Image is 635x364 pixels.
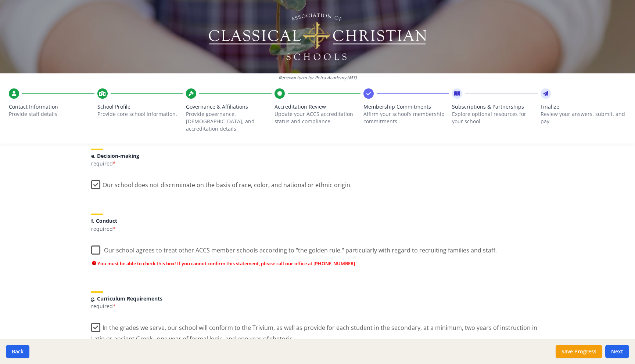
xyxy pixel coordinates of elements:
[186,110,272,132] p: Provide governance, [DEMOGRAPHIC_DATA], and accreditation details.
[9,110,94,118] p: Provide staff details.
[6,345,29,358] button: Back
[91,153,544,159] h5: e. Decision-making
[186,103,272,110] span: Governance & Affiliations
[275,110,360,125] p: Update your ACCS accreditation status and compliance.
[541,103,626,110] span: Finalize
[363,103,449,110] span: Membership Commitments
[605,345,629,358] button: Next
[91,303,544,310] p: required
[556,345,602,358] button: Save Progress
[9,103,94,110] span: Contact Information
[91,241,497,256] label: Our school agrees to treat other ACCS member schools according to "the golden rule," particularly...
[91,318,544,343] label: In the grades we serve, our school will conform to the Trivium, as well as provide for each stude...
[452,110,538,125] p: Explore optional resources for your school.
[363,110,449,125] p: Affirm your school’s membership commitments.
[91,296,544,301] h5: g. Curriculum Requirements
[97,110,183,118] p: Provide core school information.
[275,103,360,110] span: Accreditation Review
[91,160,544,167] p: required
[208,11,428,62] img: Logo
[91,218,544,223] h5: f. Conduct
[91,225,544,233] p: required
[97,103,183,110] span: School Profile
[452,103,538,110] span: Subscriptions & Partnerships
[541,110,626,125] p: Review your answers, submit, and pay.
[91,175,352,191] label: Our school does not discriminate on the basis of race, color, and national or ethnic origin.
[91,260,544,267] span: You must be able to check this box! If you cannot confirm this statement, please call our office ...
